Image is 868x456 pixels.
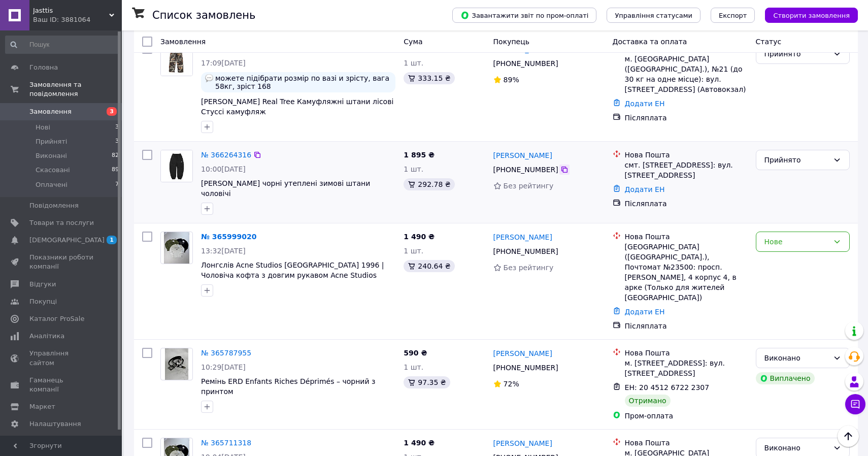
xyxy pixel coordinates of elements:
span: 1 шт. [404,59,423,67]
button: Експорт [711,8,755,23]
a: Ремінь ERD Enfants Riches Déprimés – чорний з принтом [201,377,375,396]
span: Відгуки [29,280,56,289]
div: 292.78 ₴ [404,178,454,190]
span: Оплачені [36,180,68,189]
span: Скасовані [36,166,70,175]
div: [PHONE_NUMBER] [491,361,560,375]
span: Без рейтингу [504,182,554,190]
span: Cума [404,38,422,46]
span: 7 [115,180,119,189]
span: Нові [36,123,50,132]
span: Налаштування [29,419,81,429]
span: Завантажити звіт по пром-оплаті [460,11,588,20]
a: [PERSON_NAME] чорні утеплені зимові штани чоловічі [201,179,370,198]
a: № 365787955 [201,349,251,357]
div: смт. [STREET_ADDRESS]: вул. [STREET_ADDRESS] [625,160,748,180]
a: № 365999020 [201,233,256,241]
a: [PERSON_NAME] [493,438,552,448]
div: Післяплата [625,321,748,331]
span: Покупець [493,38,529,46]
img: :speech_balloon: [205,74,213,82]
span: [DEMOGRAPHIC_DATA] [29,236,105,245]
span: 590 ₴ [404,349,427,357]
span: 1 шт. [404,165,423,173]
div: Прийнято [764,48,829,59]
span: Повідомлення [29,201,79,210]
div: [PHONE_NUMBER] [491,244,560,258]
button: Наверх [838,426,859,447]
span: 3 [115,137,119,146]
span: 10:00[DATE] [201,165,246,173]
div: Нова Пошта [625,438,748,448]
span: 10:29[DATE] [201,363,246,371]
a: Додати ЕН [625,100,665,108]
a: Фото товару [160,44,193,76]
div: м. [STREET_ADDRESS]: вул. [STREET_ADDRESS] [625,358,748,378]
span: 17:09[DATE] [201,59,246,67]
span: 1 [107,236,117,244]
span: 1 895 ₴ [404,151,435,159]
a: [PERSON_NAME] [493,348,552,359]
span: Гаманець компанії [29,376,94,394]
div: 97.35 ₴ [404,376,450,388]
a: Створити замовлення [755,11,858,19]
div: Виконано [764,442,829,453]
div: Післяплата [625,199,748,209]
img: Фото товару [164,232,189,264]
span: 82 [112,151,119,160]
span: Прийняті [36,137,67,146]
a: [PERSON_NAME] Real Tree Камуфляжні штани лісові Стуссі камуфляж [201,97,393,116]
div: Ваш ID: 3881064 [33,15,122,24]
div: Отримано [625,395,671,407]
button: Створити замовлення [765,8,858,23]
div: 333.15 ₴ [404,72,454,84]
span: Виконані [36,151,67,160]
a: Фото товару [160,232,193,264]
span: Покупці [29,297,57,306]
span: Jasttis [33,6,109,15]
span: 1 шт. [404,363,423,371]
span: 1 шт. [404,247,423,255]
span: Аналітика [29,332,64,341]
div: Прийнято [764,154,829,166]
div: Виплачено [756,372,815,384]
div: Пром-оплата [625,411,748,421]
span: 13:32[DATE] [201,247,246,255]
span: Замовлення [160,38,206,46]
div: Нова Пошта [625,232,748,242]
div: [PHONE_NUMBER] [491,56,560,71]
button: Управління статусами [607,8,700,23]
h1: Список замовлень [152,9,255,21]
div: м. [GEOGRAPHIC_DATA] ([GEOGRAPHIC_DATA].), №21 (до 30 кг на одне місце): вул. [STREET_ADDRESS] (А... [625,54,748,94]
span: Доставка та оплата [613,38,687,46]
div: Виконано [764,352,829,364]
span: Статус [756,38,782,46]
span: 1 490 ₴ [404,233,435,241]
a: Додати ЕН [625,308,665,316]
span: 89 [112,166,119,175]
span: 3 [115,123,119,132]
a: Лонгслів Acne Studios [GEOGRAPHIC_DATA] 1996 | Чоловіча кофта з довгим рукавом Acne Studios Білий, S [201,261,384,289]
a: № 365711318 [201,439,251,447]
button: Чат з покупцем [845,394,865,414]
span: 72% [504,380,519,388]
button: Завантажити звіт по пром-оплаті [452,8,596,23]
a: Додати ЕН [625,185,665,193]
img: Фото товару [161,44,192,76]
div: [GEOGRAPHIC_DATA] ([GEOGRAPHIC_DATA].), Почтомат №23500: просп. [PERSON_NAME], 4 корпус 4, в арке... [625,242,748,303]
div: [PHONE_NUMBER] [491,162,560,177]
a: Фото товару [160,348,193,380]
a: Фото товару [160,150,193,182]
div: Нова Пошта [625,348,748,358]
span: Управління сайтом [29,349,94,367]
span: Експорт [719,12,747,19]
div: 240.64 ₴ [404,260,454,272]
a: № 366264316 [201,151,251,159]
span: Товари та послуги [29,218,94,227]
span: 1 490 ₴ [404,439,435,447]
span: Замовлення [29,107,72,116]
span: 3 [107,107,117,116]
